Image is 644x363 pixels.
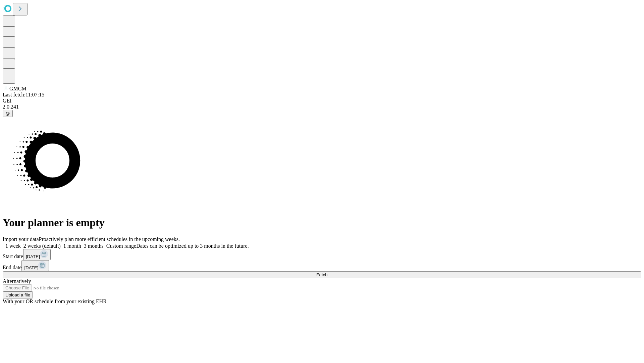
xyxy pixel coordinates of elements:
[26,254,40,259] span: [DATE]
[63,243,81,249] span: 1 month
[39,236,180,242] span: Proactively plan more efficient schedules in the upcoming weeks.
[3,249,641,260] div: Start date
[316,272,327,277] span: Fetch
[3,298,107,304] span: With your OR schedule from your existing EHR
[136,243,249,249] span: Dates can be optimized up to 3 months in the future.
[24,265,38,270] span: [DATE]
[3,104,641,110] div: 2.0.241
[3,271,641,278] button: Fetch
[3,98,641,104] div: GEI
[106,243,136,249] span: Custom range
[3,216,641,229] h1: Your planner is empty
[3,92,44,97] span: Last fetch: 11:07:15
[21,260,49,271] button: [DATE]
[23,249,51,260] button: [DATE]
[5,111,10,116] span: @
[23,243,61,249] span: 2 weeks (default)
[3,260,641,271] div: End date
[5,243,21,249] span: 1 week
[3,110,13,117] button: @
[3,236,39,242] span: Import your data
[9,86,26,91] span: GMCM
[3,291,33,298] button: Upload a file
[3,278,31,284] span: Alternatively
[84,243,104,249] span: 3 months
